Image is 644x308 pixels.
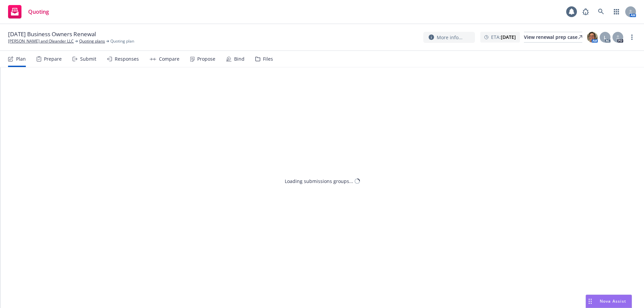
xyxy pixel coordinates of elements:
[524,32,582,42] div: View renewal prep case
[110,38,134,44] span: Quoting plan
[579,5,592,18] a: Report a Bug
[80,56,96,62] div: Submit
[587,32,598,43] img: photo
[586,295,594,308] div: Drag to move
[628,33,636,41] a: more
[524,32,582,43] a: View renewal prep case
[8,38,74,44] a: [PERSON_NAME] and Oleander LLC
[423,32,475,43] button: More info...
[437,34,463,41] span: More info...
[28,9,49,14] span: Quoting
[79,38,105,44] a: Quoting plans
[491,34,516,41] span: ETA :
[44,56,62,62] div: Prepare
[115,56,139,62] div: Responses
[234,56,245,62] div: Bind
[263,56,273,62] div: Files
[285,178,353,185] div: Loading submissions groups...
[594,5,608,18] a: Search
[5,2,52,21] a: Quoting
[8,30,96,38] span: [DATE] Business Owners Renewal
[501,34,516,40] strong: [DATE]
[586,295,632,308] button: Nova Assist
[197,56,215,62] div: Propose
[610,5,623,18] a: Switch app
[600,298,626,304] span: Nova Assist
[159,56,179,62] div: Compare
[604,34,606,41] span: L
[16,56,26,62] div: Plan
